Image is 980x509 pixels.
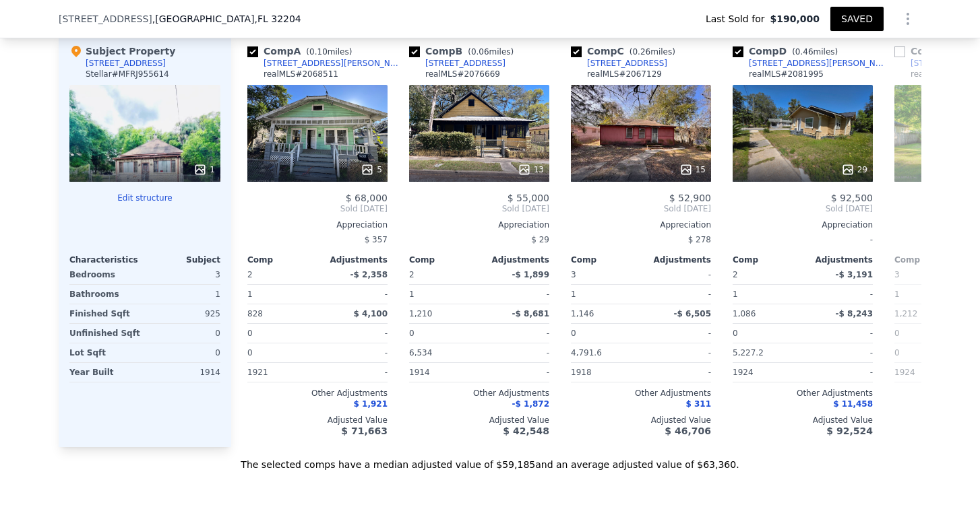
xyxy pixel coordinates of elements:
[425,58,506,69] div: [STREET_ADDRESS]
[803,254,873,265] div: Adjustments
[894,363,962,382] div: 1924
[425,69,500,79] div: realMLS # 2076669
[624,47,681,57] span: ( miles)
[309,47,328,57] span: 0.10
[148,265,220,284] div: 3
[193,163,215,176] div: 1
[826,426,873,436] span: $ 92,524
[247,415,388,426] div: Adjusted Value
[320,343,388,362] div: -
[733,388,873,399] div: Other Adjustments
[508,193,549,203] span: $ 55,000
[247,309,263,318] span: 828
[86,58,166,69] div: [STREET_ADDRESS]
[644,343,711,362] div: -
[836,309,873,318] span: -$ 8,243
[894,309,917,318] span: 1,212
[894,348,900,358] span: 0
[733,348,764,358] span: 5,227.2
[787,47,843,57] span: ( miles)
[148,285,220,304] div: 1
[674,309,711,318] span: -$ 6,505
[361,163,382,176] div: 5
[247,44,357,58] div: Comp A
[409,219,549,230] div: Appreciation
[644,265,711,284] div: -
[894,285,962,304] div: 1
[894,254,964,265] div: Comp
[733,203,873,214] span: Sold [DATE]
[86,69,169,79] div: Stellar # MFRJ955614
[247,363,315,382] div: 1921
[320,285,388,304] div: -
[571,415,711,426] div: Adjusted Value
[317,254,388,265] div: Adjustments
[571,44,681,58] div: Comp C
[247,219,388,230] div: Appreciation
[836,270,873,279] span: -$ 3,191
[69,254,145,265] div: Characteristics
[733,58,889,69] a: [STREET_ADDRESS][PERSON_NAME]
[512,270,549,279] span: -$ 1,899
[733,363,800,382] div: 1924
[571,270,576,279] span: 3
[69,285,142,304] div: Bathrooms
[471,47,489,57] span: 0.06
[632,47,650,57] span: 0.26
[587,58,667,69] div: [STREET_ADDRESS]
[733,415,873,426] div: Adjusted Value
[254,13,301,24] span: , FL 32204
[733,270,738,279] span: 2
[264,69,338,79] div: realMLS # 2068511
[733,285,800,304] div: 1
[409,363,477,382] div: 1914
[247,254,317,265] div: Comp
[531,235,549,244] span: $ 29
[409,254,479,265] div: Comp
[795,47,814,57] span: 0.46
[341,426,388,436] span: $ 71,663
[894,329,900,338] span: 0
[247,270,253,279] span: 2
[733,254,803,265] div: Comp
[69,363,142,382] div: Year Built
[247,348,253,358] span: 0
[320,363,388,382] div: -
[59,447,921,471] div: The selected comps have a median adjusted value of $59,185 and an average adjusted value of $63,3...
[409,415,549,426] div: Adjusted Value
[665,426,711,436] span: $ 46,706
[749,58,889,69] div: [STREET_ADDRESS][PERSON_NAME]
[409,270,415,279] span: 2
[409,203,549,214] span: Sold [DATE]
[512,309,549,318] span: -$ 8,681
[733,230,873,249] div: -
[805,343,873,362] div: -
[805,285,873,304] div: -
[503,426,549,436] span: $ 42,548
[148,363,220,382] div: 1914
[145,254,220,265] div: Subject
[831,193,873,203] span: $ 92,500
[365,235,388,244] span: $ 357
[571,203,711,214] span: Sold [DATE]
[409,58,506,69] a: [STREET_ADDRESS]
[247,388,388,399] div: Other Adjustments
[685,399,711,409] span: $ 311
[805,324,873,343] div: -
[69,265,142,284] div: Bedrooms
[482,285,549,304] div: -
[482,324,549,343] div: -
[644,285,711,304] div: -
[247,58,404,69] a: [STREET_ADDRESS][PERSON_NAME]
[247,285,315,304] div: 1
[733,309,756,318] span: 1,086
[409,329,415,338] span: 0
[679,163,706,176] div: 15
[669,193,711,203] span: $ 52,900
[571,219,711,230] div: Appreciation
[148,343,220,362] div: 0
[409,309,432,318] span: 1,210
[409,388,549,399] div: Other Adjustments
[841,163,867,176] div: 29
[644,363,711,382] div: -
